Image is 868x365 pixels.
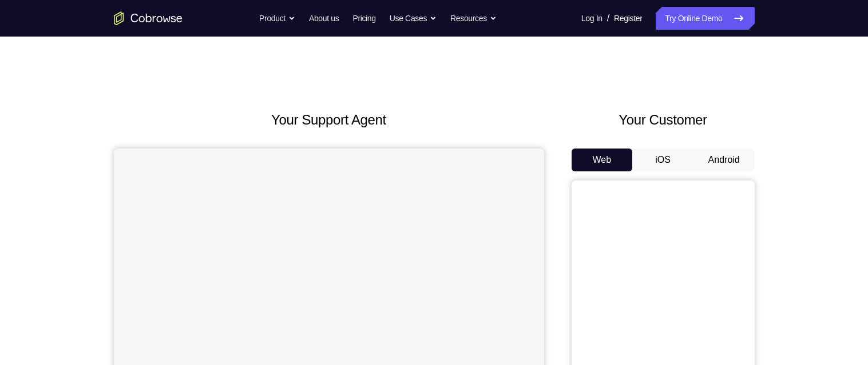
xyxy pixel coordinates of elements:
button: iOS [632,149,693,171]
span: / [607,11,609,25]
h2: Your Customer [572,110,755,130]
a: About us [309,7,339,30]
a: Register [614,7,642,30]
button: Web [572,149,633,171]
button: Use Cases [390,7,437,30]
button: Product [259,7,295,30]
button: Android [693,149,755,171]
a: Go to the home page [114,11,183,25]
a: Log In [581,7,603,30]
button: Resources [450,7,497,30]
h2: Your Support Agent [114,110,544,130]
a: Try Online Demo [656,7,754,30]
a: Pricing [352,7,375,30]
